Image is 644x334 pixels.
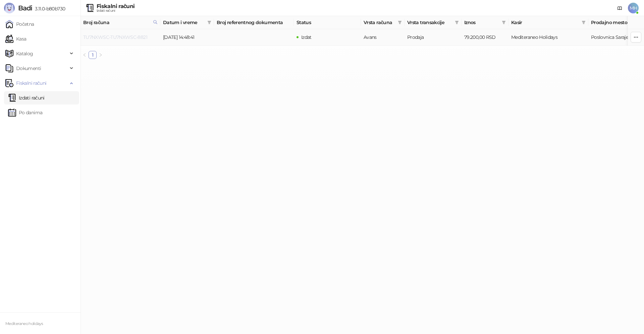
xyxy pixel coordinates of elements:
td: [DATE] 14:48:41 [160,29,214,46]
li: 1 [89,51,97,59]
th: Kasir [508,16,588,29]
a: Dokumentacija [614,3,625,13]
a: Kasa [5,32,26,46]
span: MH [628,3,639,13]
div: Fiskalni računi [97,4,135,9]
span: Fiskalni računi [16,76,46,90]
span: Iznos [464,19,499,26]
td: TU7NXWSC-TU7NXWSC-8821 [80,29,160,46]
span: 3.11.0-b80b730 [32,6,65,12]
li: Prethodna strana [80,51,89,59]
a: 1 [89,51,96,59]
li: Sledeća strana [97,51,105,59]
button: left [80,51,89,59]
span: left [83,53,87,57]
span: filter [502,20,506,24]
a: TU7NXWSC-TU7NXWSC-8821 [83,34,147,40]
span: filter [500,17,507,27]
span: filter [453,17,460,27]
a: Početna [5,17,34,31]
span: Datum i vreme [163,19,205,26]
span: filter [455,20,459,24]
a: Izdati računi [8,91,45,105]
td: Avans [361,29,405,46]
span: Katalog [16,47,33,60]
span: filter [207,20,211,24]
th: Vrsta računa [361,16,405,29]
span: filter [582,20,586,24]
div: Izdati računi [97,9,135,12]
span: Badi [18,4,32,12]
span: filter [398,20,402,24]
td: 79.200,00 RSD [462,29,508,46]
td: Mediteraneo Holidays [508,29,588,46]
span: Dokumenti [16,62,41,75]
th: Broj referentnog dokumenta [214,16,294,29]
th: Vrsta transakcije [405,16,462,29]
span: filter [396,17,403,27]
th: Status [294,16,361,29]
span: Izdat [301,34,312,40]
th: Broj računa [80,16,160,29]
span: filter [206,17,213,27]
span: right [99,53,103,57]
img: Logo [4,3,15,13]
span: filter [580,17,587,27]
span: Vrsta računa [364,19,395,26]
span: Broj računa [83,19,150,26]
a: Po danima [8,106,42,119]
span: Vrsta transakcije [407,19,452,26]
span: Kasir [511,19,579,26]
button: right [97,51,105,59]
td: Prodaja [405,29,462,46]
small: Mediteraneo holidays [5,321,43,326]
